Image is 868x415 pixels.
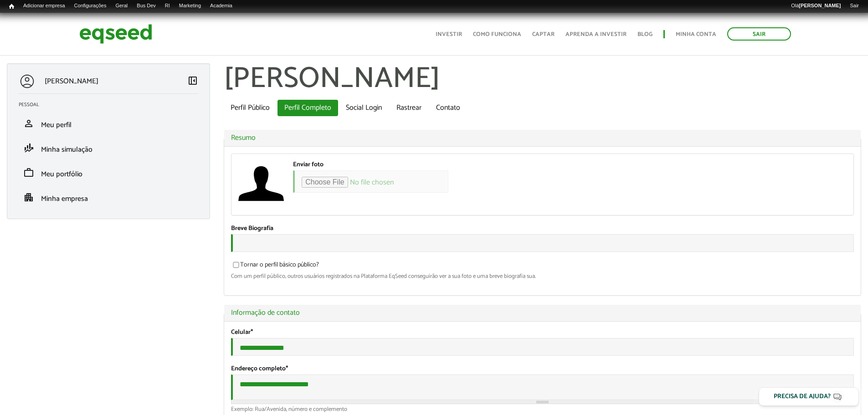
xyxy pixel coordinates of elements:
[637,31,652,37] a: Blog
[5,2,19,11] a: Início
[231,225,273,232] label: Breve Biografia
[231,134,854,142] a: Resumo
[429,100,467,116] a: Contato
[41,193,88,205] span: Minha empresa
[12,136,205,160] li: Minha simulação
[45,77,98,86] p: [PERSON_NAME]
[286,364,288,374] span: Este campo é obrigatório.
[70,2,111,10] a: Configurações
[19,102,205,108] h2: Pessoal
[228,262,244,268] input: Tornar o perfil básico público?
[786,2,845,10] a: Olá[PERSON_NAME]
[727,27,791,41] a: Sair
[19,167,198,178] a: workMeu portfólio
[41,168,82,180] span: Meu portfólio
[293,162,324,168] label: Enviar foto
[19,143,198,154] a: finance_modeMinha simulação
[187,75,198,88] a: Colapsar menu
[41,143,92,156] span: Minha simulação
[224,63,861,95] h1: [PERSON_NAME]
[160,2,175,10] a: RI
[12,185,205,210] li: Minha empresa
[231,309,854,317] a: Informação de contato
[224,100,277,116] a: Perfil Público
[12,111,205,136] li: Meu perfil
[175,2,205,10] a: Marketing
[238,161,284,206] a: Ver perfil do usuário.
[277,100,338,116] a: Perfil Completo
[390,100,428,116] a: Rastrear
[845,2,863,10] a: Sair
[111,2,132,10] a: Geral
[238,161,284,206] img: Foto de Alessandro Reis
[23,192,34,203] span: apartment
[799,3,841,8] strong: [PERSON_NAME]
[79,22,152,46] img: EqSeed
[532,31,555,37] a: Captar
[251,327,253,338] span: Este campo é obrigatório.
[231,366,288,372] label: Endereço completo
[339,100,389,116] a: Social Login
[132,2,160,10] a: Bus Dev
[565,31,627,37] a: Aprenda a investir
[9,3,14,10] span: Início
[12,160,205,185] li: Meu portfólio
[231,329,253,336] label: Celular
[231,262,319,271] label: Tornar o perfil básico público?
[19,192,198,203] a: apartmentMinha empresa
[676,31,716,37] a: Minha conta
[231,273,854,279] div: Com um perfil público, outros usuários registrados na Plataforma EqSeed conseguirão ver a sua fot...
[41,119,72,131] span: Meu perfil
[19,118,198,129] a: personMeu perfil
[231,406,854,412] div: Exemplo: Rua/Avenida, número e complemento
[187,75,198,86] span: left_panel_close
[473,31,521,37] a: Como funciona
[19,2,70,10] a: Adicionar empresa
[436,31,462,37] a: Investir
[23,118,34,129] span: person
[23,167,34,178] span: work
[23,143,34,154] span: finance_mode
[205,2,237,10] a: Academia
